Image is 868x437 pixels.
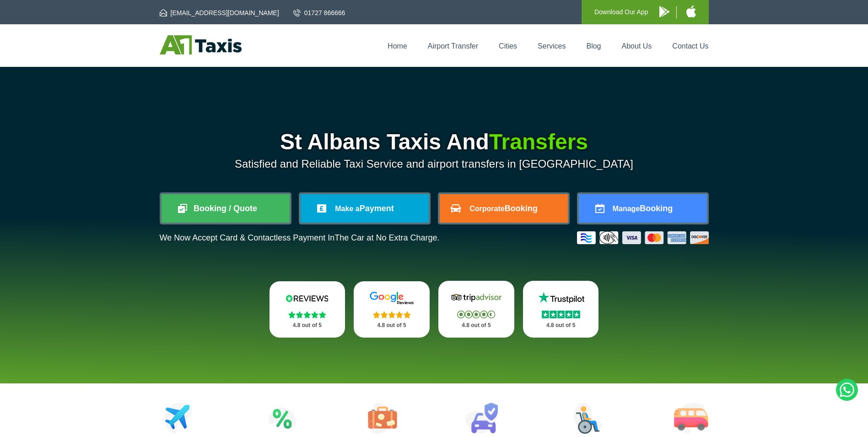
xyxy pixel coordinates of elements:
[465,403,498,434] img: Car Rental
[538,42,566,50] a: Services
[440,194,568,223] a: CorporateBooking
[268,403,296,434] img: Attractions
[586,42,601,50] a: Blog
[622,42,652,50] a: About Us
[438,281,514,338] a: Tripadvisor Stars 4.8 out of 5
[674,403,708,434] img: Minibus
[449,291,504,305] img: Tripadvisor
[334,233,439,242] span: The Car at No Extra Charge.
[160,233,440,243] p: We Now Accept Card & Contactless Payment In
[288,311,326,318] img: Stars
[368,403,397,434] img: Tours
[280,320,335,331] p: 4.8 out of 5
[388,42,407,50] a: Home
[373,311,411,318] img: Stars
[160,35,242,55] img: A1 Taxis St Albans LTD
[364,320,420,331] p: 4.8 out of 5
[160,158,709,170] p: Satisfied and Reliable Taxi Service and airport transfers in [GEOGRAPHIC_DATA]
[613,205,640,213] span: Manage
[574,403,603,434] img: Wheelchair
[489,130,588,154] span: Transfers
[659,6,669,17] img: A1 Taxis Android App
[579,194,707,223] a: ManageBooking
[594,6,648,18] p: Download Our App
[354,281,430,338] a: Google Stars 4.8 out of 5
[428,42,478,50] a: Airport Transfer
[523,281,599,338] a: Trustpilot Stars 4.8 out of 5
[160,131,709,153] h1: St Albans Taxis And
[499,42,517,50] a: Cities
[164,403,192,434] img: Airport Transfers
[293,8,345,17] a: 01727 866666
[160,8,279,17] a: [EMAIL_ADDRESS][DOMAIN_NAME]
[534,291,588,305] img: Trustpilot
[672,42,708,50] a: Contact Us
[301,194,429,223] a: Make aPayment
[686,5,696,17] img: A1 Taxis iPhone App
[280,291,334,305] img: Reviews.io
[335,205,359,213] span: Make a
[162,194,290,223] a: Booking / Quote
[469,205,504,213] span: Corporate
[533,320,589,331] p: 4.8 out of 5
[364,291,419,305] img: Google
[457,311,495,318] img: Stars
[542,311,580,318] img: Stars
[448,320,504,331] p: 4.8 out of 5
[577,231,709,244] img: Credit And Debit Cards
[270,281,345,338] a: Reviews.io Stars 4.8 out of 5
